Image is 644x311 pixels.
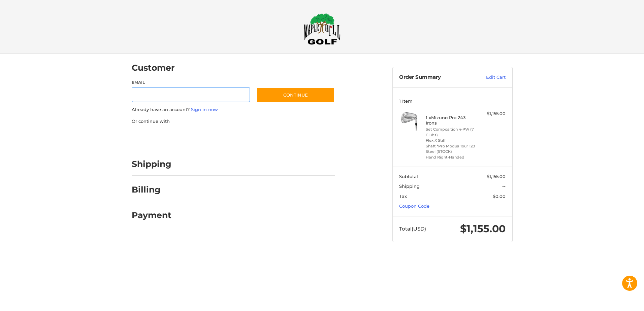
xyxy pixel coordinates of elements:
[132,159,171,169] h2: Shipping
[426,154,477,160] li: Hand Right-Handed
[257,87,335,103] button: Continue
[132,184,171,195] h2: Billing
[426,138,477,143] li: Flex X Stiff
[399,194,407,199] span: Tax
[399,74,472,81] h3: Order Summary
[460,222,506,235] span: $1,155.00
[472,74,506,81] a: Edit Cart
[479,110,506,117] div: $1,155.00
[399,203,429,209] a: Coupon Code
[132,79,250,85] label: Email
[493,194,506,199] span: $0.00
[244,131,294,143] iframe: PayPal-venmo
[399,183,420,189] span: Shipping
[502,183,506,189] span: --
[132,106,335,113] p: Already have an account?
[132,210,171,220] h2: Payment
[487,174,506,179] span: $1,155.00
[426,115,477,126] h4: 1 x Mizuno Pro 243 Irons
[191,107,218,112] a: Sign in now
[132,63,175,73] h2: Customer
[132,118,335,125] p: Or continue with
[399,98,506,104] h3: 1 Item
[303,13,341,45] img: Maple Hill Golf
[399,174,418,179] span: Subtotal
[399,226,426,232] span: Total (USD)
[187,131,237,143] iframe: PayPal-paylater
[426,127,477,138] li: Set Composition 4-PW (7 Clubs)
[129,131,180,143] iframe: PayPal-paypal
[426,143,477,154] li: Shaft *Pro Modus Tour 120 Steel (STOCK)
